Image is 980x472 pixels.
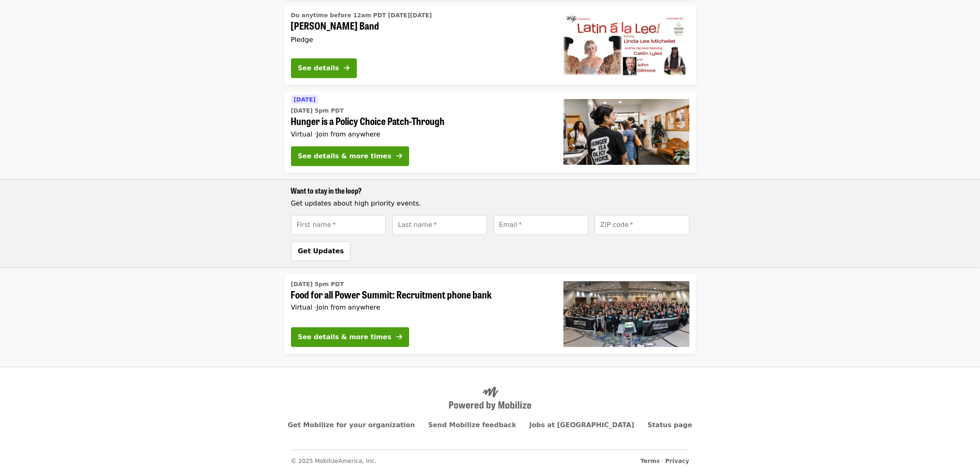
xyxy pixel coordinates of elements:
span: [DATE] [294,96,316,103]
a: Send Mobilize feedback [428,421,516,429]
span: © 2025 MobilizeAmerica, Inc. [291,458,377,464]
img: Hunger is a Policy Choice Patch-Through organized by Oregon Food Bank [563,99,689,165]
div: See details & more times [298,151,391,161]
span: Food for all Power Summit: Recruitment phone bank [291,289,550,301]
span: Virtual · [291,303,381,311]
input: [object Object] [392,215,487,235]
a: Privacy [666,458,689,464]
img: Food for all Power Summit: Recruitment phone bank organized by Oregon Food Bank [563,281,689,347]
a: See details for "Hunger is a Policy Choice Patch-Through" [284,91,696,173]
a: See details for "Food for all Power Summit: Recruitment phone bank" [284,275,696,354]
span: Join from anywhere [317,303,380,311]
span: Get Updates [298,247,344,255]
input: [object Object] [595,215,689,235]
a: Get Mobilize for your organization [288,421,415,429]
nav: Secondary footer navigation [291,450,689,465]
span: Hunger is a Policy Choice Patch-Through [291,115,550,127]
div: See details & more times [298,332,391,342]
span: · [640,457,689,465]
button: See details & more times [291,146,409,166]
span: Want to stay in the loop? [291,185,362,196]
span: Pledge [291,36,313,44]
span: Do anytime before 12am PDT [DATE][DATE] [291,12,432,19]
a: Terms [640,458,660,464]
time: [DATE] 5pm PDT [291,280,344,289]
i: arrow-right icon [396,152,402,160]
a: Jobs at [GEOGRAPHIC_DATA] [529,421,634,429]
span: Join from anywhere [317,130,380,138]
span: Get updates about high priority events. [291,199,421,207]
button: See details & more times [291,327,409,347]
i: arrow-right icon [396,333,402,341]
a: Status page [647,421,692,429]
div: See details [298,63,339,73]
span: [PERSON_NAME] Band [291,20,550,32]
img: Powered by Mobilize [449,387,531,411]
i: arrow-right icon [344,64,350,72]
span: Virtual · [291,130,381,138]
input: [object Object] [291,215,386,235]
button: See details [291,58,357,78]
button: Get Updates [291,241,351,261]
a: See details for "Linda Lee Michelet Band" [284,6,696,85]
nav: Primary footer navigation [291,420,689,430]
img: Linda Lee Michelet Band organized by Oregon Food Bank [563,12,689,78]
input: [object Object] [493,215,588,235]
time: [DATE] 5pm PDT [291,106,344,115]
